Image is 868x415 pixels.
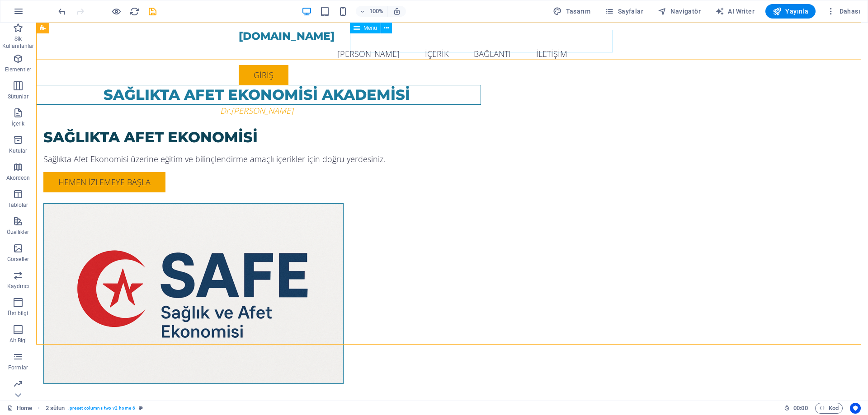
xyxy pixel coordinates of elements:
p: Kaydırıcı [7,283,29,290]
span: AI Writer [715,7,755,16]
button: AI Writer [712,4,758,19]
div: Tasarım (Ctrl+Alt+Y) [549,4,594,19]
p: Alt Bigi [9,337,27,344]
button: save [147,6,158,17]
button: Dahası [823,4,864,19]
p: Görseller [7,256,29,263]
i: Geri al: Başlığı düzenle (Ctrl+Z) [57,6,67,17]
button: Usercentrics [850,403,861,414]
button: undo [57,6,67,17]
span: Dahası [826,7,860,16]
button: 100% [356,6,388,17]
p: Üst bilgi [8,310,28,317]
p: Kutular [9,147,28,154]
p: Elementler [5,66,31,73]
span: Navigatör [658,7,701,16]
p: Özellikler [7,228,29,236]
i: Yeniden boyutlandırmada yakınlaştırma düzeyini seçilen cihaza uyacak şekilde otomatik olarak ayarla. [393,7,401,15]
p: Sütunlar [8,93,29,100]
span: Menü [363,25,377,31]
span: Yayınla [773,7,808,16]
h6: Oturum süresi [784,403,808,414]
i: Bu element, özelleştirilebilir bir ön ayar [139,406,143,410]
p: Tablolar [8,201,28,209]
span: Sayfalar [605,7,643,16]
a: Seçimi iptal etmek için tıkla. Sayfaları açmak için çift tıkla [7,403,32,414]
button: Ön izleme modundan çıkıp düzenlemeye devam etmek için buraya tıklayın [111,6,122,17]
p: Akordeon [6,174,30,182]
p: İçerik [11,120,24,127]
nav: breadcrumb [46,403,143,414]
span: 00 00 [793,403,807,414]
span: . preset-columns-two-v2-home-6 [68,403,135,414]
button: Tasarım [549,4,594,19]
span: Kod [819,403,839,414]
button: Yayınla [765,4,816,19]
button: reload [129,6,140,17]
h6: 100% [369,6,384,17]
button: Navigatör [654,4,704,19]
i: Kaydet (Ctrl+S) [147,6,158,17]
span: Seçmek için tıkla. Düzenlemek için çift tıkla [46,403,65,414]
button: Kod [815,403,843,414]
span: : [800,405,801,411]
span: Tasarım [553,7,590,16]
i: Sayfayı yeniden yükleyin [129,6,140,17]
p: Formlar [8,364,28,371]
button: Sayfalar [601,4,647,19]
